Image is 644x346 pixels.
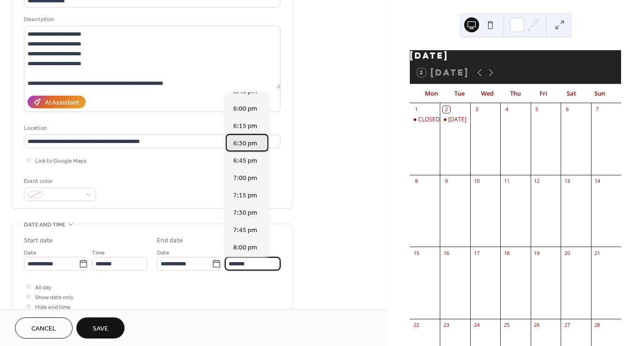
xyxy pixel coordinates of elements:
[35,283,52,293] span: All day
[473,178,480,185] div: 10
[413,106,420,113] div: 1
[233,156,257,165] span: 6:45 pm
[418,116,440,124] div: CLOSED
[24,236,53,246] div: Start date
[233,104,257,113] span: 6:00 pm
[533,106,540,113] div: 5
[233,121,257,131] span: 6:15 pm
[443,249,450,256] div: 16
[503,178,510,185] div: 11
[473,249,480,256] div: 17
[443,322,450,329] div: 23
[24,123,279,133] div: Location
[233,190,257,200] span: 7:15 pm
[585,84,614,103] div: Sun
[93,324,108,334] span: Save
[563,249,570,256] div: 20
[503,106,510,113] div: 4
[157,236,183,246] div: End date
[474,84,502,103] div: Wed
[413,178,420,185] div: 8
[24,248,37,258] span: Date
[417,84,445,103] div: Mon
[473,106,480,113] div: 3
[563,106,570,113] div: 6
[594,249,601,256] div: 21
[410,116,440,124] div: CLOSED
[533,322,540,329] div: 26
[533,249,540,256] div: 19
[473,322,480,329] div: 24
[233,173,257,183] span: 7:00 pm
[445,84,474,103] div: Tue
[15,317,73,338] button: Cancel
[443,178,450,185] div: 9
[35,156,87,166] span: Link to Google Maps
[76,317,125,338] button: Save
[503,322,510,329] div: 25
[35,302,71,312] span: Hide end time
[410,50,621,61] div: [DATE]
[157,248,170,258] span: Date
[448,116,466,124] div: [DATE]
[24,176,94,186] div: Event color
[24,220,66,230] span: Date and time
[533,178,540,185] div: 12
[225,248,238,258] span: Time
[594,322,601,329] div: 28
[563,322,570,329] div: 27
[443,106,450,113] div: 2
[413,249,420,256] div: 15
[45,98,79,108] div: AI Assistant
[503,249,510,256] div: 18
[24,15,279,24] div: Description
[233,242,257,252] span: 8:00 pm
[440,116,470,124] div: Tuesday 2 Sept
[413,322,420,329] div: 22
[35,293,74,302] span: Show date only
[529,84,557,103] div: Fri
[594,106,601,113] div: 7
[233,138,257,148] span: 6:30 pm
[28,96,86,108] button: AI Assistant
[233,208,257,218] span: 7:30 pm
[594,178,601,185] div: 14
[557,84,585,103] div: Sat
[92,248,105,258] span: Time
[502,84,530,103] div: Thu
[31,324,56,334] span: Cancel
[563,178,570,185] div: 13
[233,225,257,235] span: 7:45 pm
